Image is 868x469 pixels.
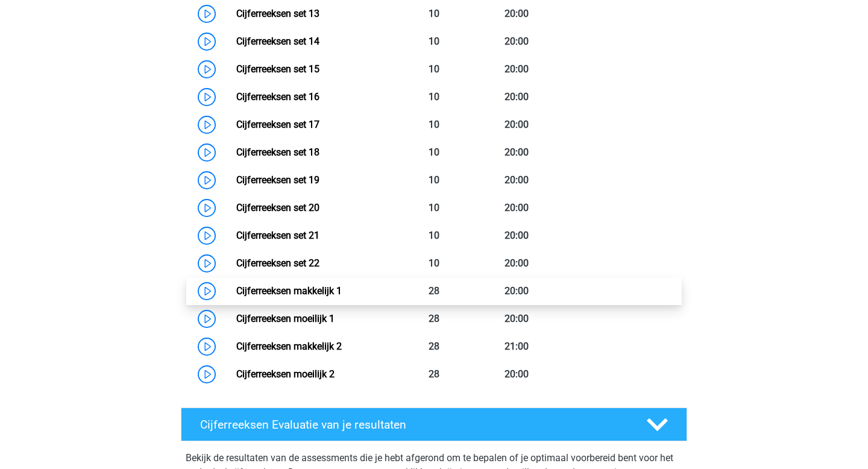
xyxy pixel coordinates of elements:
[236,91,319,102] a: Cijferreeksen set 16
[236,230,319,241] a: Cijferreeksen set 21
[236,119,319,130] a: Cijferreeksen set 17
[236,36,319,47] a: Cijferreeksen set 14
[236,8,319,19] a: Cijferreeksen set 13
[176,408,692,441] a: Cijferreeksen Evaluatie van je resultaten
[236,202,319,213] a: Cijferreeksen set 20
[236,63,319,75] a: Cijferreeksen set 15
[236,146,319,158] a: Cijferreeksen set 18
[236,368,335,380] a: Cijferreeksen moeilijk 2
[236,174,319,186] a: Cijferreeksen set 19
[236,257,319,269] a: Cijferreeksen set 22
[236,341,342,352] a: Cijferreeksen makkelijk 2
[236,285,342,297] a: Cijferreeksen makkelijk 1
[236,313,335,324] a: Cijferreeksen moeilijk 1
[200,418,627,432] h4: Cijferreeksen Evaluatie van je resultaten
